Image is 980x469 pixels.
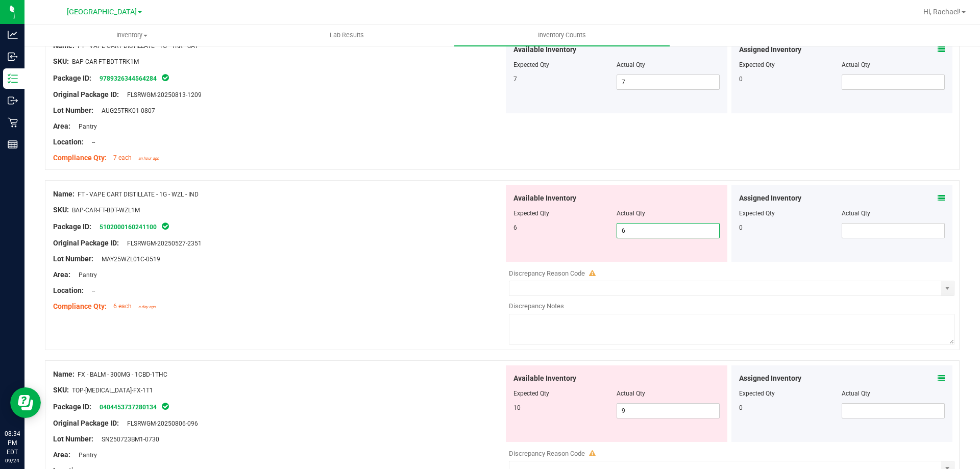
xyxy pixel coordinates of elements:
span: 6 each [113,303,132,310]
span: Actual Qty [617,390,645,397]
span: Original Package ID: [53,90,119,98]
a: Lab Results [239,24,454,46]
input: 7 [617,75,719,89]
span: -- [87,287,95,294]
span: FT - VAPE CART DISTILLATE - 1G - WZL - IND [78,191,199,198]
div: Actual Qty [842,389,945,398]
span: Lot Number: [53,255,93,263]
span: Available Inventory [513,44,576,55]
p: 09/24 [5,457,20,464]
span: Location: [53,286,84,294]
span: Area: [53,122,70,130]
span: TOP-[MEDICAL_DATA]-FX-1T1 [72,387,153,394]
span: Package ID: [53,403,91,411]
span: Name: [53,370,75,378]
span: an hour ago [138,156,159,161]
span: Package ID: [53,223,91,231]
span: BAP-CAR-FT-BDT-TRK1M [72,58,139,65]
div: 0 [739,223,842,232]
input: 9 [617,404,719,418]
iframe: Resource center [10,387,41,418]
span: Area: [53,451,70,459]
span: SKU: [53,57,69,65]
span: Name: [53,190,75,198]
div: 0 [739,75,842,84]
span: Name: [53,41,75,50]
a: Inventory [24,24,239,46]
span: Compliance Qty: [53,302,107,310]
span: Pantry [73,452,97,459]
span: Expected Qty [513,210,549,217]
span: 7 [513,76,517,83]
span: FX - BALM - 300MG - 1CBD-1THC [78,371,167,378]
span: FLSRWGM-20250806-096 [122,420,198,427]
span: Inventory [25,31,239,40]
span: Lab Results [316,31,378,40]
span: Actual Qty [617,61,645,68]
span: a day ago [138,305,156,309]
span: Discrepancy Reason Code [509,269,585,277]
div: Actual Qty [842,60,945,69]
span: Compliance Qty: [53,154,107,162]
a: Inventory Counts [454,24,669,46]
inline-svg: Analytics [8,30,18,40]
span: Available Inventory [513,193,576,204]
inline-svg: Inbound [8,52,18,62]
span: Original Package ID: [53,239,119,247]
span: FLSRWGM-20250527-2351 [122,240,202,247]
span: In Sync [161,221,170,231]
span: Package ID: [53,74,91,82]
span: select [941,281,954,295]
span: BAP-CAR-FT-BDT-WZL1M [72,207,140,214]
span: AUG25TRK01-0807 [96,107,155,114]
div: Expected Qty [739,209,842,218]
a: 9789326344564284 [100,75,157,82]
div: Actual Qty [842,209,945,218]
span: 7 each [113,154,132,161]
span: Lot Number: [53,106,93,114]
span: Location: [53,138,84,146]
span: Original Package ID: [53,419,119,427]
span: Assigned Inventory [739,44,801,55]
span: Expected Qty [513,390,549,397]
span: Area: [53,270,70,279]
inline-svg: Inventory [8,73,18,84]
span: 6 [513,224,517,231]
span: SKU: [53,206,69,214]
inline-svg: Outbound [8,95,18,106]
span: In Sync [161,401,170,411]
a: 5102000160241100 [100,224,157,231]
span: [GEOGRAPHIC_DATA] [67,8,137,16]
span: -- [87,139,95,146]
span: FLSRWGM-20250813-1209 [122,91,202,98]
span: SN250723BM1-0730 [96,436,159,443]
span: MAY25WZL01C-0519 [96,256,160,263]
div: Expected Qty [739,60,842,69]
span: Expected Qty [513,61,549,68]
span: Inventory Counts [524,31,600,40]
p: 08:34 PM EDT [5,429,20,457]
inline-svg: Retail [8,117,18,128]
div: 0 [739,403,842,412]
a: 0404453737280134 [100,404,157,411]
span: Lot Number: [53,435,93,443]
inline-svg: Reports [8,139,18,150]
span: 10 [513,404,521,411]
span: Assigned Inventory [739,193,801,204]
span: SKU: [53,386,69,394]
div: Discrepancy Notes [509,301,954,311]
span: Discrepancy Reason Code [509,450,585,457]
span: Pantry [73,123,97,130]
span: Actual Qty [617,210,645,217]
span: Assigned Inventory [739,373,801,384]
span: Pantry [73,271,97,279]
span: Hi, Rachael! [923,8,961,16]
span: Available Inventory [513,373,576,384]
span: FT - VAPE CART DISTILLATE - 1G - TRK - SAT [78,42,198,50]
div: Expected Qty [739,389,842,398]
span: In Sync [161,72,170,83]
